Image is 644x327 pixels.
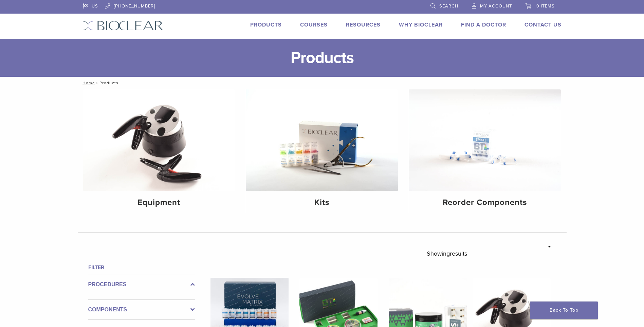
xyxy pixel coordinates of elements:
a: Reorder Components [409,89,561,213]
a: Home [80,81,95,85]
a: Back To Top [530,302,598,319]
a: Contact Us [525,21,562,28]
span: My Account [480,3,512,9]
span: / [95,81,99,85]
h4: Filter [88,263,195,272]
a: Why Bioclear [399,21,443,28]
h4: Equipment [89,196,230,209]
h4: Reorder Components [414,196,555,209]
a: Resources [346,21,381,28]
img: Reorder Components [409,89,561,191]
img: Kits [246,89,398,191]
span: Search [439,3,458,9]
img: Equipment [83,89,235,191]
a: Kits [246,89,398,213]
p: Showing results [427,246,467,261]
nav: Products [78,77,567,89]
h4: Kits [251,196,392,209]
a: Find A Doctor [461,21,506,28]
label: Procedures [88,280,195,289]
label: Components [88,306,195,314]
span: 0 items [536,3,555,9]
a: Courses [300,21,328,28]
img: Bioclear [83,21,163,31]
a: Products [250,21,282,28]
a: Equipment [83,89,235,213]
